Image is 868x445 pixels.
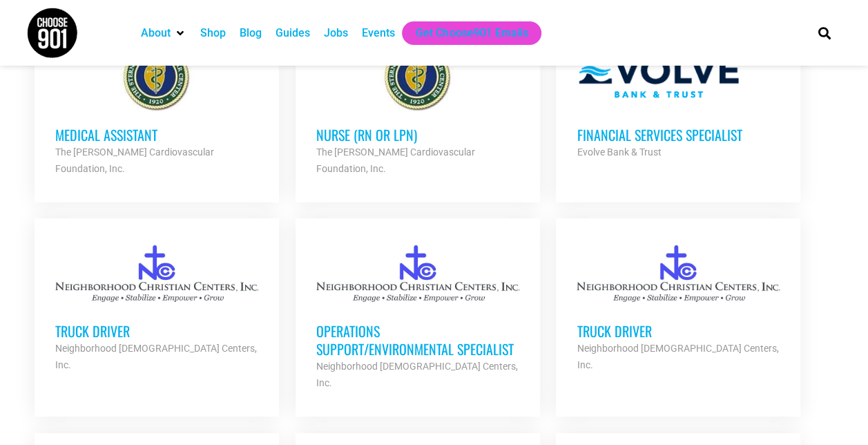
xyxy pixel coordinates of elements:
strong: Neighborhood [DEMOGRAPHIC_DATA] Centers, Inc. [55,343,257,370]
a: Truck Driver Neighborhood [DEMOGRAPHIC_DATA] Centers, Inc. [556,218,800,394]
a: Medical Assistant The [PERSON_NAME] Cardiovascular Foundation, Inc. [35,22,279,198]
h3: Truck Driver [55,322,258,340]
a: Blog [240,25,262,41]
div: Search [813,21,836,44]
a: Operations Support/Environmental Specialist Neighborhood [DEMOGRAPHIC_DATA] Centers, Inc. [296,218,540,412]
h3: Truck Driver [577,322,780,340]
a: Nurse (RN or LPN) The [PERSON_NAME] Cardiovascular Foundation, Inc. [296,22,540,198]
a: Financial Services Specialist Evolve Bank & Trust [556,22,800,181]
strong: Neighborhood [DEMOGRAPHIC_DATA] Centers, Inc. [316,361,518,388]
a: Get Choose901 Emails [416,25,528,41]
a: Jobs [324,25,348,41]
a: Events [362,25,395,41]
a: Shop [200,25,226,41]
nav: Main nav [134,21,794,45]
strong: The [PERSON_NAME] Cardiovascular Foundation, Inc. [55,146,214,174]
h3: Operations Support/Environmental Specialist [316,322,519,358]
h3: Financial Services Specialist [577,126,780,144]
a: About [141,25,171,41]
div: About [134,21,193,45]
strong: Neighborhood [DEMOGRAPHIC_DATA] Centers, Inc. [577,343,778,370]
strong: The [PERSON_NAME] Cardiovascular Foundation, Inc. [316,146,475,174]
h3: Nurse (RN or LPN) [316,126,519,144]
a: Truck Driver Neighborhood [DEMOGRAPHIC_DATA] Centers, Inc. [35,218,279,394]
a: Guides [276,25,310,41]
h3: Medical Assistant [55,126,258,144]
strong: Evolve Bank & Trust [577,146,661,158]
